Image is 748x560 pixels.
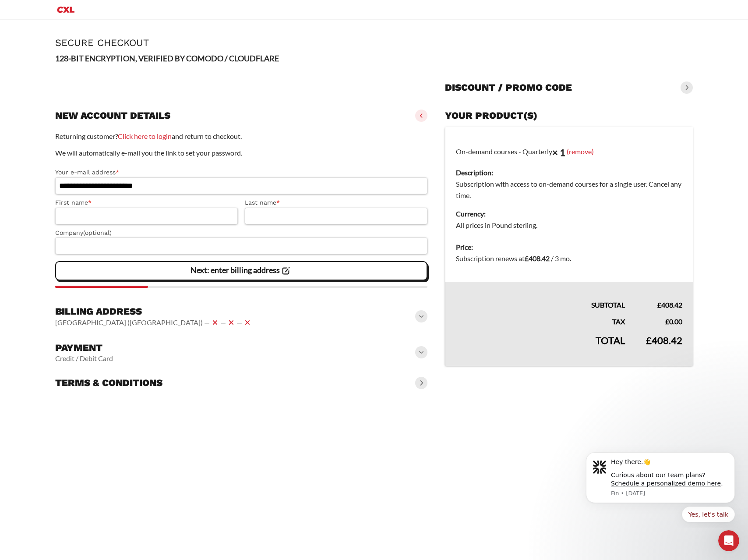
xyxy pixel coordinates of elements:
dd: All prices in Pound sterling. [456,220,682,231]
h1: Secure Checkout [55,37,693,48]
span: Subscription renews at . [456,254,571,262]
h3: Payment [55,342,113,354]
a: Click here to login [118,132,172,140]
label: Company [55,228,427,238]
th: Subtotal [445,282,635,311]
dt: Description: [456,167,682,178]
vaadin-horizontal-layout: Credit / Debit Card [55,354,113,363]
strong: 128-BIT ENCRYPTION, VERIFIED BY COMODO / CLOUDFLARE [55,53,279,63]
bdi: 408.42 [525,254,550,262]
h3: Discount / promo code [445,82,572,94]
p: Returning customer? and return to checkout. [55,131,427,142]
strong: × 1 [552,146,565,158]
vaadin-button: Next: enter billing address [55,261,427,280]
h3: Billing address [55,305,253,318]
a: (remove) [567,147,594,155]
span: £ [646,334,652,346]
span: £ [525,254,529,262]
h3: New account details [55,110,170,122]
span: £ [657,301,661,309]
th: Tax [445,311,635,327]
bdi: 408.42 [646,334,682,346]
dd: Subscription with access to on-demand courses for a single user. Cancel any time. [456,178,682,201]
span: / 3 mo [551,254,570,262]
label: Last name [245,198,427,208]
dt: Price: [456,241,682,253]
span: £ [665,317,669,326]
label: Your e-mail address [55,167,427,177]
bdi: 0.00 [665,317,682,326]
label: First name [55,198,238,208]
span: (optional) [83,229,112,236]
td: On-demand courses - Quarterly [445,127,693,237]
vaadin-horizontal-layout: [GEOGRAPHIC_DATA] ([GEOGRAPHIC_DATA]) — — — [55,317,253,328]
th: Total [445,327,635,366]
p: We will automatically e-mail you the link to set your password. [55,147,427,159]
dt: Currency: [456,208,682,220]
h3: Terms & conditions [55,377,162,389]
bdi: 408.42 [657,301,682,309]
iframe: Intercom live chat [718,530,739,551]
iframe: Intercom notifications message [573,444,748,528]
